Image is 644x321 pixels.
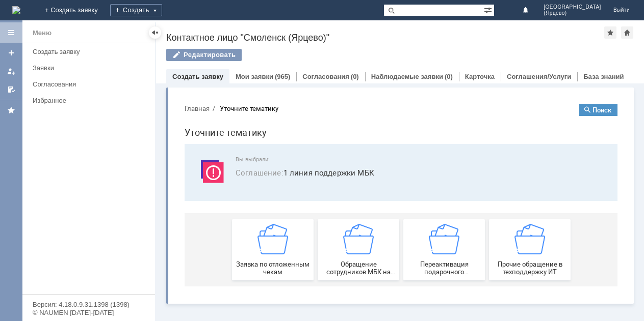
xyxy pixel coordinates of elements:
[252,128,283,159] img: getfafe0041f1c547558d014b707d1d9f05
[227,124,308,185] a: Переактивация подарочного сертификата
[29,44,153,60] a: Создать заявку
[33,309,145,316] div: © NAUMEN [DATE]-[DATE]
[544,10,601,16] span: (Ярцево)
[313,124,394,185] a: Прочие обращение в техподдержку ИТ
[29,76,153,92] a: Согласования
[20,61,51,91] img: svg%3E
[29,60,153,76] a: Заявки
[230,165,305,180] span: Переактивация подарочного сертификата
[12,6,20,14] img: logo
[33,301,145,308] div: Версия: 4.18.0.9.31.1398 (1398)
[275,73,290,80] div: (965)
[302,73,349,80] a: Согласования
[59,71,429,83] span: 1 линия поддержки МБК
[621,26,633,39] div: Сделать домашней страницей
[403,8,441,20] button: Поиск
[110,4,162,16] div: Создать
[583,73,624,80] a: База знаний
[33,80,149,88] div: Согласования
[59,61,429,67] span: Вы выбрали:
[172,73,223,80] a: Создать заявку
[3,81,19,98] a: Мои согласования
[445,73,453,80] div: (0)
[166,33,604,43] div: Контактное лицо "Смоленск (Ярцево)"
[338,128,369,159] img: getfafe0041f1c547558d014b707d1d9f05
[56,124,137,185] button: Заявка по отложенным чекам
[8,30,441,44] h1: Уточните тематику
[3,45,19,61] a: Создать заявку
[12,6,20,14] a: Перейти на домашнюю страницу
[43,9,102,17] div: Уточните тематику
[604,26,616,39] div: Добавить в избранное
[33,48,149,55] div: Создать заявку
[59,72,107,82] span: Соглашение :
[33,27,51,39] div: Меню
[141,124,223,185] button: Обращение сотрудников МБК на недоступность тех. поддержки
[33,64,149,72] div: Заявки
[167,128,197,159] img: getfafe0041f1c547558d014b707d1d9f05
[371,73,443,80] a: Наблюдаемые заявки
[484,5,494,14] span: Расширенный поиск
[81,128,112,159] img: getfafe0041f1c547558d014b707d1d9f05
[507,73,571,80] a: Соглашения/Услуги
[144,165,220,180] span: Обращение сотрудников МБК на недоступность тех. поддержки
[33,97,138,104] div: Избранное
[236,73,273,80] a: Мои заявки
[8,8,33,17] button: Главная
[351,73,359,80] div: (0)
[316,165,391,180] span: Прочие обращение в техподдержку ИТ
[3,63,19,79] a: Мои заявки
[465,73,495,80] a: Карточка
[149,26,161,39] div: Скрыть меню
[59,165,134,180] span: Заявка по отложенным чекам
[544,4,601,10] span: [GEOGRAPHIC_DATA]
